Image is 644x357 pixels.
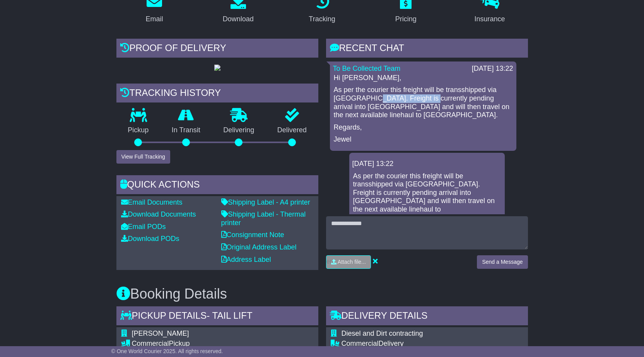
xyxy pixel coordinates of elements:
[223,14,254,24] div: Download
[212,126,266,135] p: Delivering
[121,210,196,218] a: Download Documents
[475,14,505,24] div: Insurance
[221,198,310,206] a: Shipping Label - A4 printer
[266,126,318,135] p: Delivered
[132,330,189,337] span: [PERSON_NAME]
[334,86,512,119] p: As per the courier this freight will be transshipped via [GEOGRAPHIC_DATA]. Freight is currently ...
[342,340,490,348] div: Delivery
[342,340,379,347] span: Commercial
[472,65,513,73] div: [DATE] 13:22
[116,150,170,164] button: View Full Tracking
[221,243,297,251] a: Original Address Label
[132,340,169,347] span: Commercial
[207,310,252,321] span: - Tail Lift
[116,84,318,104] div: Tracking history
[116,175,318,196] div: Quick Actions
[334,123,512,132] p: Regards,
[121,235,179,243] a: Download PODs
[116,126,161,135] p: Pickup
[334,135,512,144] p: Jewel
[221,256,271,263] a: Address Label
[221,231,284,239] a: Consignment Note
[221,210,306,227] a: Shipping Label - Thermal printer
[477,255,528,269] button: Send a Message
[116,39,318,60] div: Proof of Delivery
[352,160,502,168] div: [DATE] 13:22
[116,306,318,327] div: Pickup Details
[132,340,257,348] div: Pickup
[326,39,528,60] div: RECENT CHAT
[160,126,212,135] p: In Transit
[333,65,401,72] a: To Be Collected Team
[121,198,183,206] a: Email Documents
[121,223,166,231] a: Email PODs
[214,65,220,71] img: GetPodImage
[116,286,528,302] h3: Booking Details
[342,330,423,337] span: Diesel and Dirt contracting
[334,74,512,82] p: Hi [PERSON_NAME],
[111,348,223,354] span: © One World Courier 2025. All rights reserved.
[353,172,501,222] p: As per the courier this freight will be transshipped via [GEOGRAPHIC_DATA]. Freight is currently ...
[309,14,335,24] div: Tracking
[326,306,528,327] div: Delivery Details
[395,14,417,24] div: Pricing
[145,14,163,24] div: Email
